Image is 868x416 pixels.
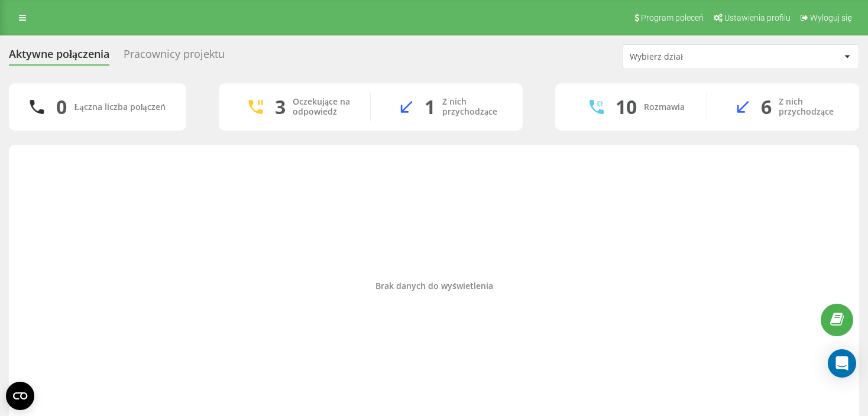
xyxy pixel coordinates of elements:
[6,382,34,410] button: Open CMP widget
[442,97,505,117] div: Z nich przychodzące
[724,13,791,22] span: Ustawienia profilu
[275,96,286,118] div: 3
[630,52,771,62] div: Wybierz dział
[74,102,165,112] div: Łączna liczba połączeń
[18,281,850,291] div: Brak danych do wyświetlenia
[641,13,704,22] span: Program poleceń
[644,102,685,112] div: Rozmawia
[810,13,852,22] span: Wyloguj się
[828,349,856,378] div: Open Intercom Messenger
[124,48,225,66] div: Pracownicy projektu
[616,96,637,118] div: 10
[293,97,352,117] div: Oczekujące na odpowiedź
[9,48,109,66] div: Aktywne połączenia
[425,96,435,118] div: 1
[56,96,67,118] div: 0
[761,96,772,118] div: 6
[779,97,841,117] div: Z nich przychodzące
